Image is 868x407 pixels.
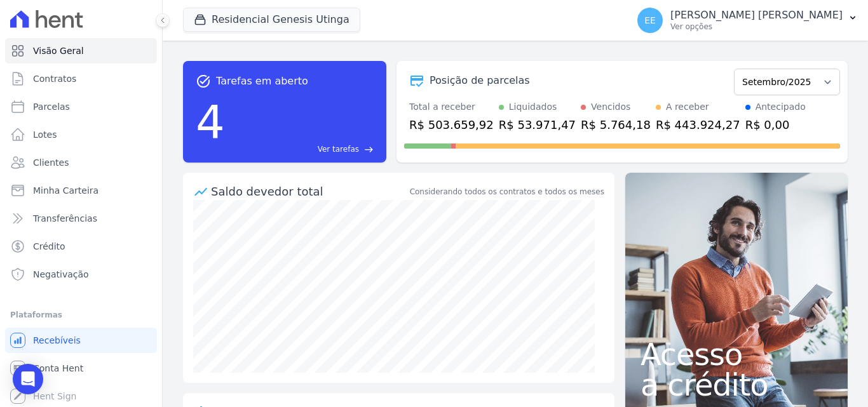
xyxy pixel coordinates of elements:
span: Lotes [33,128,57,141]
div: Antecipado [756,100,806,114]
div: Considerando todos os contratos e todos os meses [410,186,604,197]
div: Total a receber [409,100,494,114]
div: Posição de parcelas [430,73,530,88]
a: Transferências [5,206,157,231]
p: [PERSON_NAME] [PERSON_NAME] [670,9,843,22]
a: Conta Hent [5,356,157,381]
span: Visão Geral [33,44,84,57]
div: Open Intercom Messenger [13,364,43,394]
button: EE [PERSON_NAME] [PERSON_NAME] Ver opções [627,3,868,38]
div: Saldo devedor total [211,183,407,200]
div: Liquidados [509,100,557,114]
div: R$ 443.924,27 [656,116,740,133]
div: R$ 5.764,18 [581,116,651,133]
span: Clientes [33,156,69,169]
div: Vencidos [591,100,630,114]
span: Contratos [33,72,76,85]
span: Recebíveis [33,334,81,347]
span: Parcelas [33,100,70,113]
span: Conta Hent [33,362,83,375]
div: A receber [666,100,709,114]
button: Residencial Genesis Utinga [183,8,360,32]
a: Ver tarefas east [230,143,374,155]
div: Plataformas [10,307,152,323]
a: Parcelas [5,94,157,119]
span: task_alt [196,74,211,89]
span: Acesso [641,339,832,370]
a: Visão Geral [5,38,157,63]
span: a crédito [641,370,832,400]
a: Crédito [5,234,157,259]
a: Clientes [5,150,157,175]
div: R$ 53.971,47 [499,116,576,133]
span: Ver tarefas [318,143,359,155]
div: 4 [196,89,225,155]
a: Minha Carteira [5,178,157,203]
a: Negativação [5,262,157,287]
a: Lotes [5,122,157,147]
span: Negativação [33,268,89,281]
div: R$ 0,00 [745,116,806,133]
span: Tarefas em aberto [216,74,308,89]
a: Recebíveis [5,328,157,353]
span: Crédito [33,240,65,253]
span: Minha Carteira [33,184,98,197]
p: Ver opções [670,22,843,32]
span: Transferências [33,212,97,225]
span: EE [644,16,656,25]
a: Contratos [5,66,157,91]
div: R$ 503.659,92 [409,116,494,133]
span: east [364,145,374,154]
